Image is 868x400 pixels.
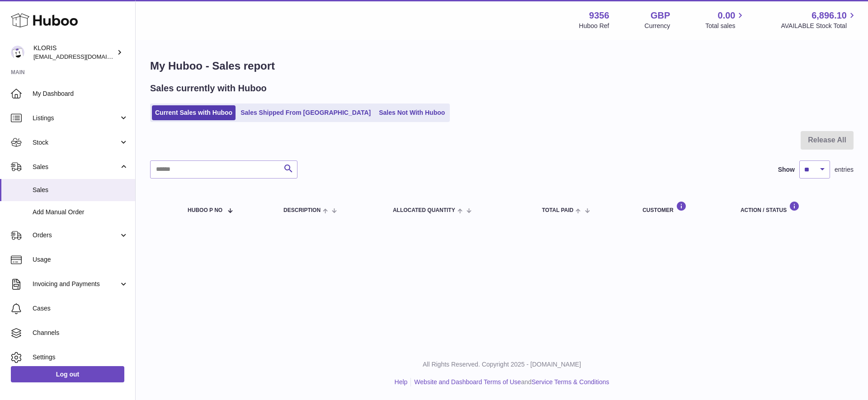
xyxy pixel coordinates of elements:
span: My Dashboard [33,89,128,98]
a: Help [395,378,408,386]
span: Channels [33,329,128,337]
span: Settings [33,353,128,362]
span: 0.00 [718,9,736,22]
a: Sales Shipped From [GEOGRAPHIC_DATA] [237,105,374,120]
span: Cases [33,304,128,313]
span: Sales [33,163,119,171]
div: Huboo Ref [579,22,609,30]
a: 6,896.10 AVAILABLE Stock Total [781,9,857,30]
span: Total paid [542,207,574,213]
a: Service Terms & Conditions [532,378,609,386]
span: Add Manual Order [33,208,128,216]
img: huboo@kloriscbd.com [11,46,24,59]
span: Orders [33,231,119,240]
a: Sales Not With Huboo [376,105,448,120]
div: Currency [645,22,670,30]
li: and [411,378,609,386]
a: Website and Dashboard Terms of Use [414,378,521,386]
a: Log out [11,366,124,382]
span: ALLOCATED Quantity [393,207,455,213]
strong: 9356 [589,9,609,22]
span: 6,896.10 [811,9,847,22]
div: KLORIS [33,44,115,61]
label: Show [778,165,795,174]
span: Usage [33,255,128,264]
span: [EMAIL_ADDRESS][DOMAIN_NAME] [33,53,133,60]
h2: Sales currently with Huboo [150,82,267,94]
span: Sales [33,186,128,194]
div: Customer [642,201,722,213]
a: 0.00 Total sales [705,9,745,30]
span: Listings [33,114,119,122]
span: Stock [33,138,119,147]
a: Current Sales with Huboo [152,105,236,120]
h1: My Huboo - Sales report [150,59,854,73]
span: Total sales [705,22,745,30]
p: All Rights Reserved. Copyright 2025 - [DOMAIN_NAME] [143,360,861,369]
strong: GBP [651,9,670,22]
span: Invoicing and Payments [33,280,119,288]
span: entries [835,165,854,174]
span: Description [283,207,321,213]
span: Huboo P no [188,207,222,213]
span: AVAILABLE Stock Total [781,22,857,30]
div: Action / Status [741,201,844,213]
